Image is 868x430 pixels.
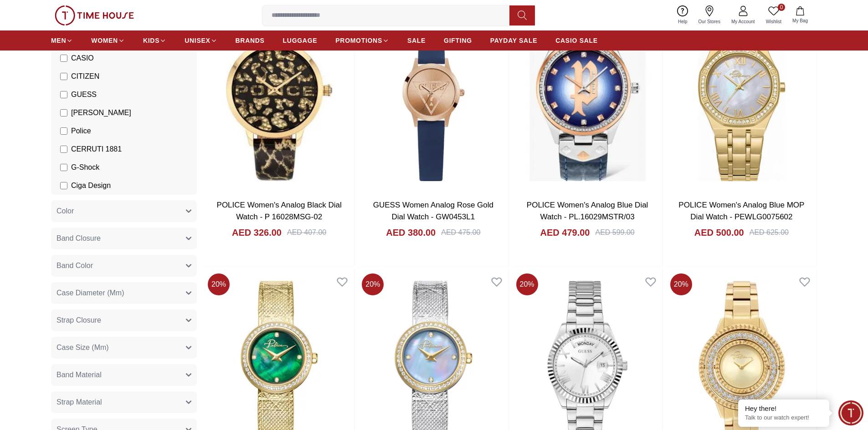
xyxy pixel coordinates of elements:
[56,260,93,271] span: Band Color
[236,36,265,45] span: BRANDS
[91,36,118,45] span: WOMEN
[60,109,67,116] input: [PERSON_NAME]
[745,414,822,422] p: Talk to our watch expert!
[60,182,67,189] input: Ciga Design
[750,227,789,238] div: AED 625.00
[673,4,693,27] a: Help
[762,18,785,25] span: Wishlist
[143,36,159,45] span: KIDS
[407,36,426,45] span: SALE
[56,397,102,408] span: Strap Material
[728,18,759,25] span: My Account
[56,206,74,217] span: Color
[694,226,744,239] h4: AED 500.00
[55,5,134,25] img: ...
[71,89,97,100] span: GUESS
[71,53,94,64] span: CASIO
[490,36,537,45] span: PAYDAY SALE
[516,273,538,295] span: 20 %
[283,36,318,45] span: LUGGAGE
[60,91,67,98] input: GUESS
[71,162,99,173] span: G-Shock
[71,144,122,155] span: CERRUTI 1881
[71,180,111,191] span: Ciga Design
[674,18,691,25] span: Help
[236,32,265,49] a: BRANDS
[335,32,389,49] a: PROMOTIONS
[555,36,598,45] span: CASIO SALE
[91,32,125,49] a: WOMEN
[760,4,787,27] a: 0Wishlist
[51,255,197,277] button: Band Color
[287,227,326,238] div: AED 407.00
[555,32,598,49] a: CASIO SALE
[51,337,197,359] button: Case Size (Mm)
[60,55,67,62] input: CASIO
[56,288,124,298] span: Case Diameter (Mm)
[490,32,537,49] a: PAYDAY SALE
[527,201,648,221] a: POLICE Women's Analog Blue Dial Watch - PL.16029MSTR/03
[217,201,342,221] a: POLICE Women's Analog Black Dial Watch - P 16028MSG-02
[208,273,230,295] span: 20 %
[232,226,282,239] h4: AED 326.00
[56,315,101,326] span: Strap Closure
[51,200,197,222] button: Color
[386,226,436,239] h4: AED 380.00
[373,201,493,221] a: GUESS Women Analog Rose Gold Dial Watch - GW0453L1
[56,233,101,244] span: Band Closure
[787,5,813,26] button: My Bag
[71,107,131,118] span: [PERSON_NAME]
[670,273,692,295] span: 20 %
[56,342,109,353] span: Case Size (Mm)
[678,201,804,221] a: POLICE Women's Analog Blue MOP Dial Watch - PEWLG0075602
[143,32,166,49] a: KIDS
[51,32,73,49] a: MEN
[283,32,318,49] a: LUGGAGE
[595,227,634,238] div: AED 599.00
[185,32,217,49] a: UNISEX
[789,17,812,24] span: My Bag
[60,146,67,153] input: CERRUTI 1881
[838,400,863,425] div: Chat Widget
[441,227,480,238] div: AED 475.00
[362,273,384,295] span: 20 %
[71,71,99,82] span: CITIZEN
[51,36,66,45] span: MEN
[60,127,67,135] input: Police
[60,73,67,80] input: CITIZEN
[693,4,726,27] a: Our Stores
[540,226,590,239] h4: AED 479.00
[695,18,724,25] span: Our Stores
[444,36,472,45] span: GIFTING
[444,32,472,49] a: GIFTING
[51,364,197,386] button: Band Material
[185,36,210,45] span: UNISEX
[56,369,102,380] span: Band Material
[407,32,426,49] a: SALE
[51,309,197,331] button: Strap Closure
[778,4,785,11] span: 0
[745,404,822,413] div: Hey there!
[60,164,67,171] input: G-Shock
[71,126,91,137] span: Police
[335,36,382,45] span: PROMOTIONS
[51,228,197,249] button: Band Closure
[51,282,197,304] button: Case Diameter (Mm)
[51,391,197,413] button: Strap Material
